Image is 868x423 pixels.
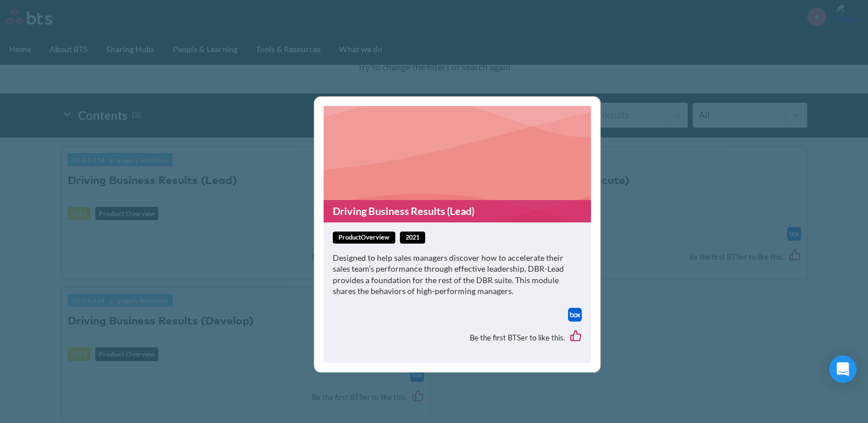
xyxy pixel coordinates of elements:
[324,200,591,222] a: Driving Business Results (Lead)
[829,355,857,383] div: Open Intercom Messenger
[568,308,582,322] img: Box logo
[333,322,582,354] div: Be the first BTSer to like this.
[568,308,582,322] a: Download file from Box
[400,232,425,244] span: 2021
[333,232,395,244] span: productOverview
[333,252,582,297] p: Designed to help sales managers discover how to accelerate their sales team’s performance through...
